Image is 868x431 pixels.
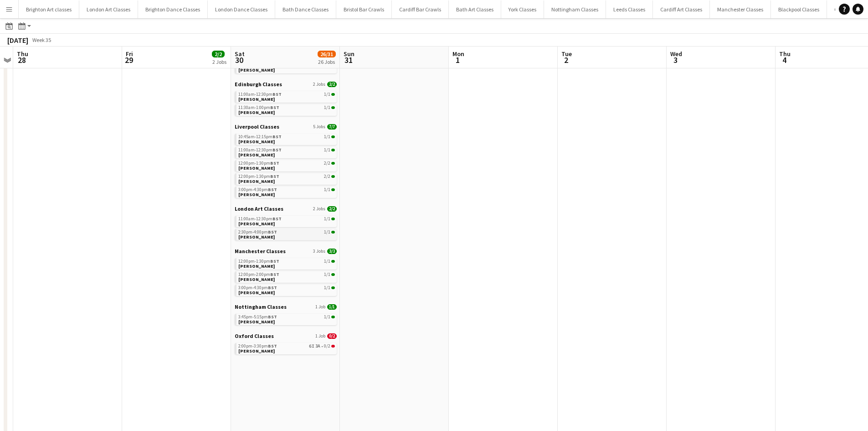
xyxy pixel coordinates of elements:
[313,82,325,87] span: 2 Jobs
[212,58,226,65] div: 2 Jobs
[17,50,28,58] span: Thu
[331,106,335,109] span: 1/1
[235,81,337,123] div: Edinburgh Classes2 Jobs2/211:00am-12:30pmBST1/1[PERSON_NAME]11:30am-1:00pmBST1/1[PERSON_NAME]
[653,0,710,18] button: Cardiff Art Classes
[30,36,53,43] span: Week 35
[272,91,282,97] span: BST
[238,152,275,158] span: Andrea Hammond
[238,229,335,239] a: 2:30pm-4:00pmBST1/1[PERSON_NAME]
[331,316,335,318] span: 1/1
[235,205,337,212] a: London Art Classes2 Jobs2/2
[238,263,275,269] span: Rachael Smith
[235,248,286,254] span: Manchester Classes
[327,304,337,310] span: 1/1
[268,314,277,320] span: BST
[331,218,335,220] span: 1/1
[315,304,325,310] span: 1 Job
[270,104,279,110] span: BST
[235,81,337,88] a: Edinburgh Classes2 Jobs2/2
[15,55,28,65] span: 28
[238,216,335,226] a: 11:00am-12:30pmBST1/1[PERSON_NAME]
[327,206,337,212] span: 2/2
[238,315,277,319] span: 3:45pm-5:15pm
[238,104,335,115] a: 11:30am-1:00pmBST1/1[PERSON_NAME]
[238,174,279,179] span: 12:00pm-1:30pm
[238,192,275,197] span: Shelley Hooper
[238,134,335,144] a: 10:45am-12:15pmBST1/1[PERSON_NAME]
[324,105,330,110] span: 1/1
[324,161,330,166] span: 2/2
[324,135,330,139] span: 1/1
[238,105,279,110] span: 11:30am-1:00pm
[238,148,282,152] span: 11:00am-12:30pm
[238,290,275,296] span: Gabrielle Hawcroft
[235,332,337,339] a: Oxford Classes1 Job0/2
[238,234,275,240] span: Remi Mckenzie
[606,0,653,18] button: Leeds Classes
[327,333,337,339] span: 0/2
[238,276,275,282] span: Rachel Dakin
[272,147,282,153] span: BST
[331,135,335,138] span: 1/1
[235,205,337,248] div: London Art Classes2 Jobs2/211:00am-12:30pmBST1/1[PERSON_NAME]2:30pm-4:00pmBST1/1[PERSON_NAME]
[238,160,335,171] a: 12:00pm-1:30pmBST2/2[PERSON_NAME]
[238,135,282,139] span: 10:45am-12:15pm
[238,187,277,192] span: 3:00pm-4:30pm
[238,348,275,354] span: George Smith
[669,55,682,65] span: 3
[238,286,277,290] span: 3:00pm-4:30pm
[235,123,337,130] a: Liverpool Classes5 Jobs7/7
[275,0,336,18] button: Bath Dance Classes
[331,175,335,178] span: 2/2
[238,285,335,295] a: 3:00pm-4:30pmBST1/1[PERSON_NAME]
[235,50,245,58] span: Sat
[344,50,354,58] span: Sun
[208,0,275,18] button: London Dance Classes
[238,92,282,97] span: 11:00am-12:30pm
[313,124,325,130] span: 5 Jobs
[235,123,279,130] span: Liverpool Classes
[235,303,337,332] div: Nottingham Classes1 Job1/13:45pm-5:15pmBST1/1[PERSON_NAME]
[331,345,335,348] span: 0/2
[238,344,335,348] div: •
[238,314,335,324] a: 3:45pm-5:15pmBST1/1[PERSON_NAME]
[233,55,245,65] span: 30
[238,109,275,115] span: Ellen Grimshaw
[324,230,330,234] span: 1/1
[324,259,330,264] span: 1/1
[235,123,337,205] div: Liverpool Classes5 Jobs7/710:45am-12:15pmBST1/1[PERSON_NAME]11:00am-12:30pmBST1/1[PERSON_NAME]12:...
[327,82,337,87] span: 2/2
[331,93,335,96] span: 1/1
[324,92,330,97] span: 1/1
[79,0,138,18] button: London Art Classes
[235,332,337,356] div: Oxford Classes1 Job0/22:00pm-3:30pmBST6I3A•0/2[PERSON_NAME]
[315,333,325,339] span: 1 Job
[501,0,544,18] button: York Classes
[771,0,827,18] button: Blackpool Classes
[235,248,337,254] a: Manchester Classes3 Jobs3/3
[238,67,275,73] span: Jade Wallace
[327,249,337,254] span: 3/3
[238,230,277,234] span: 2:30pm-4:00pm
[268,229,277,235] span: BST
[235,303,337,310] a: Nottingham Classes1 Job1/1
[544,0,606,18] button: Nottingham Classes
[235,303,287,310] span: Nottingham Classes
[212,51,225,57] span: 2/2
[449,0,501,18] button: Bath Art Classes
[238,165,275,171] span: Chloe-Leigh Thomas
[452,50,464,58] span: Mon
[124,55,133,65] span: 29
[138,0,208,18] button: Brighton Dance Classes
[272,134,282,140] span: BST
[238,217,282,221] span: 11:00am-12:30pm
[235,205,283,212] span: London Art Classes
[451,55,464,65] span: 1
[238,161,279,166] span: 12:00pm-1:30pm
[324,286,330,290] span: 1/1
[238,187,335,197] a: 3:00pm-4:30pmBST1/1[PERSON_NAME]
[270,258,279,264] span: BST
[315,344,320,348] span: 3A
[336,0,392,18] button: Bristol Bar Crawls
[238,272,279,277] span: 12:00pm-2:00pm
